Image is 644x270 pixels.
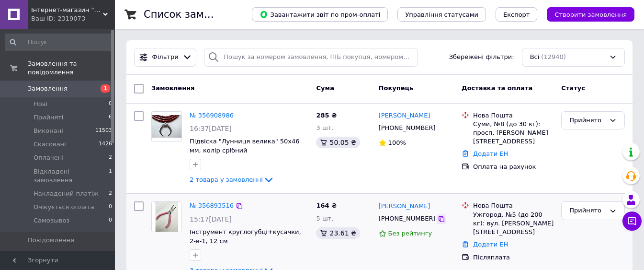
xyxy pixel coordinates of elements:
span: [PHONE_NUMBER] [379,124,436,131]
span: Скасовані [34,140,66,149]
div: 50.05 ₴ [316,137,360,148]
a: Фото товару [151,201,182,232]
input: Пошук [5,34,113,51]
div: Нова Пошта [473,201,554,210]
a: [PERSON_NAME] [379,111,430,120]
input: Пошук за номером замовлення, ПІБ покупця, номером телефону, Email, номером накладної [204,48,418,67]
a: Інструмент круглогубці+кусачки, 2-в-1, 12 см [190,228,301,245]
span: Оплачені [34,153,64,162]
div: Післяплата [473,253,554,262]
span: 0 [109,100,112,108]
div: Нова Пошта [473,111,554,120]
span: 15:17[DATE] [190,215,232,223]
div: 23.61 ₴ [316,227,360,239]
span: 1426 [99,140,112,149]
a: Підвіска "Лунниця велика" 50х46 мм, колір срібний [190,138,300,154]
span: Управління статусами [405,11,478,18]
span: Експорт [503,11,530,18]
a: Додати ЕН [473,241,508,248]
div: Оплата на рахунок [473,163,554,171]
div: Прийнято [569,206,605,216]
div: Прийнято [569,116,605,126]
span: Cума [316,84,334,92]
span: 16:37[DATE] [190,125,232,132]
span: [PHONE_NUMBER] [379,215,436,222]
a: Фото товару [151,111,182,142]
span: 5 шт. [316,215,333,222]
button: Завантажити звіт по пром-оплаті [252,7,388,22]
span: Повідомлення [28,236,74,245]
button: Управління статусами [397,7,486,22]
span: Фільтри [152,53,179,62]
span: Замовлення та повідомлення [28,59,115,77]
span: Доставка та оплата [462,84,532,92]
span: 1 [101,84,110,93]
img: Фото товару [152,202,181,232]
span: 3 шт. [316,124,333,131]
span: Покупець [379,84,414,92]
span: Завантажити звіт по пром-оплаті [260,10,380,19]
a: 2 товара у замовленні [190,176,274,183]
span: (12940) [541,53,566,60]
span: Самовывоз [34,216,69,225]
a: Створити замовлення [537,11,634,18]
span: 164 ₴ [316,202,337,209]
span: 285 ₴ [316,112,337,119]
a: Додати ЕН [473,150,508,157]
div: Ваш ID: 2319073 [31,14,115,23]
span: Інтернет-магазин "Творча комора" [31,6,103,14]
span: 11503 [95,127,112,135]
h1: Список замовлень [144,9,241,20]
span: 2 [109,189,112,198]
a: [PERSON_NAME] [379,202,430,211]
a: № 356893516 [190,202,234,209]
span: Замовлення [151,84,194,92]
span: Статус [561,84,585,92]
span: 0 [109,203,112,211]
span: Всі [530,53,540,62]
span: 1 [109,167,112,185]
span: Створити замовлення [554,11,627,18]
span: 6 [109,113,112,122]
span: Прийняті [34,113,63,122]
span: 2 товара у замовленні [190,176,263,183]
div: Суми, №8 (до 30 кг): просп. [PERSON_NAME][STREET_ADDRESS] [473,120,554,146]
span: Без рейтингу [388,230,432,237]
span: Замовлення [28,84,68,93]
span: Накладений платіж [34,189,99,198]
a: № 356908986 [190,112,234,119]
div: Ужгород, №5 (до 200 кг): вул. [PERSON_NAME][STREET_ADDRESS] [473,211,554,237]
span: Відкладені замовлення [34,167,109,185]
span: Нові [34,100,47,108]
button: Чат з покупцем [622,211,642,231]
button: Експорт [496,7,538,22]
span: 2 [109,153,112,162]
img: Фото товару [152,115,181,138]
span: Очікується оплата [34,203,94,211]
span: Виконані [34,127,63,135]
span: 100% [388,139,406,146]
span: Збережені фільтри: [449,53,514,62]
span: 0 [109,216,112,225]
button: Створити замовлення [547,7,634,22]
